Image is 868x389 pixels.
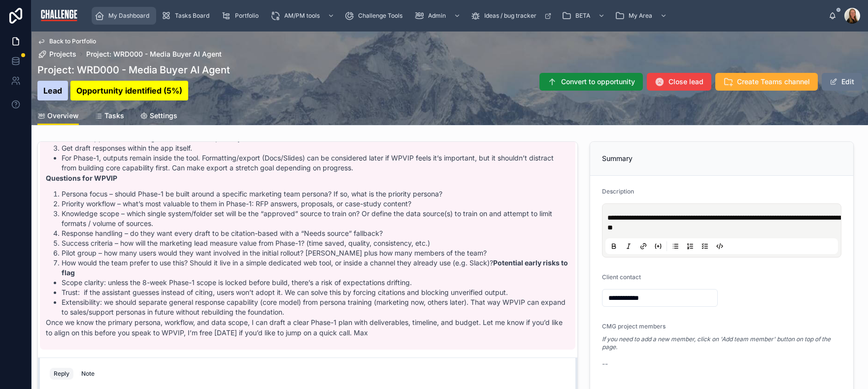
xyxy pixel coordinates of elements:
li: Knowledge scope – which single system/folder set will be the “approved” source to train on? Or de... [62,209,569,228]
li: Get draft responses within the app itself. [62,143,569,153]
span: Tasks [104,111,124,121]
span: Summary [602,154,633,162]
a: Ideas / bug tracker [467,7,557,25]
span: My Area [629,12,652,20]
li: Success criteria – how will the marketing lead measure value from Phase-1? (time saved, quality, ... [62,238,569,248]
a: Projects [37,49,76,59]
a: My Dashboard [92,7,156,25]
img: App logo [39,8,79,24]
li: Pilot group – how many users would they want involved in the initial rollout? [PERSON_NAME] plus ... [62,248,569,258]
span: Convert to opportunity [561,77,635,87]
span: Challenge Tools [358,12,402,20]
li: For Phase-1, outputs remain inside the tool. Formatting/export (Docs/Slides) can be considered la... [62,153,569,173]
li: Priority workflow – what’s most valuable to them in Phase-1: RFP answers, proposals, or case-stud... [62,199,569,209]
span: Portfolio [235,12,259,20]
a: Tasks [95,107,124,127]
span: Close lead [668,77,703,87]
em: If you need to add a new member, click on 'Add team member' button on top of the page. [602,335,841,351]
a: BETA [559,7,610,25]
h1: Project: WRD000 - Media Buyer AI Agent [37,63,230,77]
div: scrollable content [87,5,829,27]
li: How would the team prefer to use this? Should it live in a simple dedicated web tool, or inside a... [62,258,569,278]
span: Client contact [602,273,641,281]
li: Scope clarity: unless the 8-week Phase-1 scope is locked before build, there’s a risk of expectat... [62,278,569,288]
button: Reply [50,368,73,380]
p: Once we know the primary persona, workflow, and data scope, I can draft a clear Phase-1 plan with... [46,317,569,338]
span: Ideas / bug tracker [484,12,536,20]
mark: Lead [37,81,68,100]
button: Create Teams channel [715,73,818,91]
span: Settings [150,111,177,121]
li: Trust: if the assistant guesses instead of citing, users won’t adopt it. We can solve this by for... [62,288,569,297]
a: Portfolio [218,7,266,25]
a: My Area [612,7,672,25]
a: Project: WRD000 - Media Buyer AI Agent [86,49,222,59]
span: Projects [49,49,76,59]
strong: Questions for WPVIP [46,174,117,182]
li: Response handling – do they want every draft to be citation-based with a “Needs source” fallback? [62,228,569,238]
span: CMG project members [602,323,666,330]
button: Convert to opportunity [539,73,643,91]
div: Note [81,370,95,378]
button: Note [77,368,99,380]
span: Description [602,188,634,195]
span: Back to Portfolio [49,37,96,45]
span: Overview [47,111,79,121]
span: Admin [428,12,446,20]
a: Admin [411,7,466,25]
a: Tasks Board [158,7,216,25]
span: Tasks Board [175,12,209,20]
li: Extensibility: we should separate general response capability (core model) from persona training ... [62,297,569,317]
span: Create Teams channel [737,77,810,87]
span: -- [602,359,608,369]
span: My Dashboard [108,12,149,20]
button: Edit [822,73,862,91]
a: Back to Portfolio [37,37,96,45]
li: Persona focus – should Phase-1 be built around a specific marketing team persona? If so, what is ... [62,189,569,199]
a: Overview [37,107,79,126]
a: Settings [140,107,177,127]
span: AM/PM tools [284,12,320,20]
a: AM/PM tools [267,7,339,25]
a: Challenge Tools [341,7,409,25]
mark: Opportunity identified (5%) [70,81,188,100]
button: Close lead [647,73,711,91]
span: BETA [575,12,590,20]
